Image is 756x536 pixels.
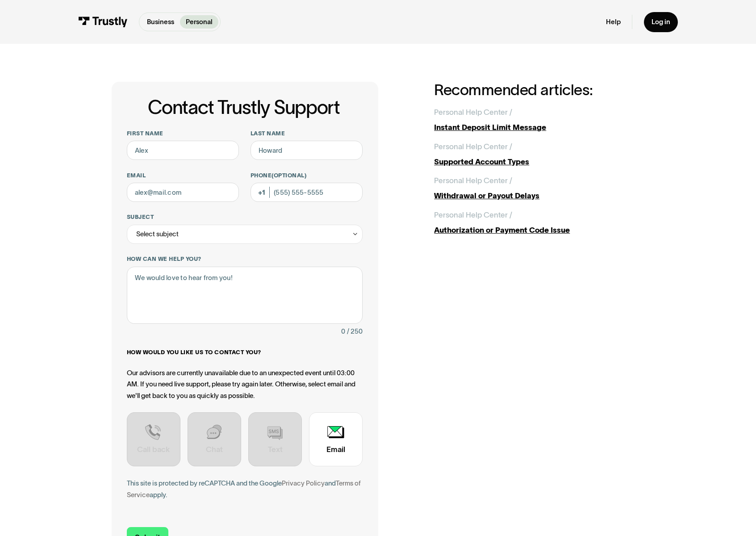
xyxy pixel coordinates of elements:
a: Help [606,17,621,26]
label: Last name [251,130,363,137]
a: Personal [180,15,218,29]
label: How can we help you? [127,255,363,263]
label: Email [127,172,239,179]
div: Personal Help Center / [434,106,512,118]
div: Log in [652,17,670,26]
a: Log in [644,12,678,32]
div: Personal Help Center / [434,175,512,186]
div: Instant Deposit Limit Message [434,121,644,133]
div: This site is protected by reCAPTCHA and the Google and apply. [127,477,363,500]
a: Personal Help Center /Authorization or Payment Code Issue [434,209,644,236]
a: Business [142,15,180,29]
input: Howard [251,141,363,160]
label: Subject [127,213,363,221]
a: Personal Help Center /Instant Deposit Limit Message [434,106,644,133]
a: Personal Help Center /Withdrawal or Payout Delays [434,175,644,201]
div: Personal Help Center / [434,209,512,221]
input: (555) 555-5555 [251,183,363,202]
a: Terms of Service [127,479,361,498]
h1: Contact Trustly Support [125,97,363,118]
div: Select subject [136,228,179,240]
div: Withdrawal or Payout Delays [434,190,644,201]
div: Authorization or Payment Code Issue [434,224,644,236]
div: Our advisors are currently unavailable due to an unexpected event until 03:00 AM. If you need liv... [127,367,363,402]
p: Personal [186,17,213,27]
a: Privacy Policy [282,479,325,487]
div: Select subject [127,225,363,244]
input: alex@mail.com [127,183,239,202]
input: Alex [127,141,239,160]
label: Phone [251,172,363,179]
div: Personal Help Center / [434,141,512,152]
label: How would you like us to contact you? [127,348,363,356]
h2: Recommended articles: [434,82,644,99]
div: / 250 [347,326,363,337]
p: Business [147,17,174,27]
div: 0 [341,326,345,337]
a: Personal Help Center /Supported Account Types [434,141,644,167]
span: (Optional) [271,172,306,179]
div: Supported Account Types [434,156,644,167]
label: First name [127,130,239,137]
img: Trustly Logo [78,17,128,27]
